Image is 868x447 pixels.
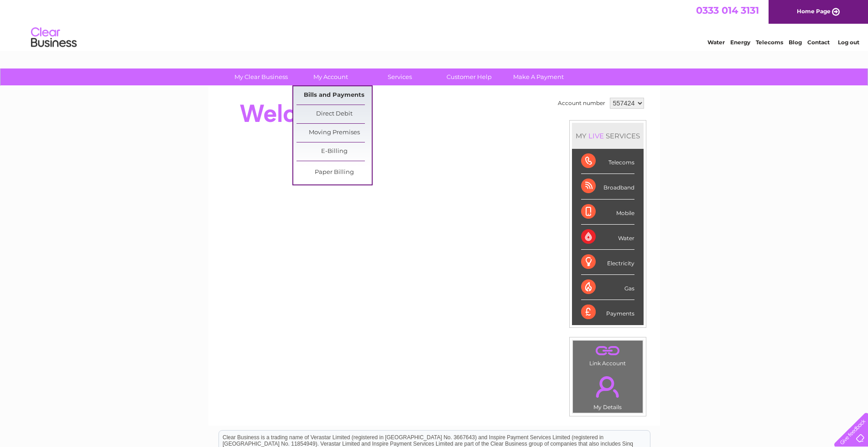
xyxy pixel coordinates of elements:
img: logo.png [31,24,77,52]
a: Water [707,39,725,46]
a: Services [362,68,437,85]
td: My Details [572,368,643,413]
a: Energy [730,39,750,46]
a: Bills and Payments [296,86,372,105]
div: MY SERVICES [572,123,644,149]
div: Payments [581,300,634,325]
a: E-Billing [296,142,372,161]
div: Telecoms [581,149,634,174]
a: Contact [807,39,830,46]
a: Paper Billing [296,163,372,182]
div: Gas [581,275,634,300]
a: Direct Debit [296,105,372,123]
a: Blog [789,39,802,46]
a: Customer Help [431,68,507,85]
div: Clear Business is a trading name of Verastar Limited (registered in [GEOGRAPHIC_DATA] No. 3667643... [219,5,650,44]
div: Mobile [581,200,634,225]
div: Water [581,225,634,250]
a: Moving Premises [296,124,372,142]
div: LIVE [587,131,606,140]
div: Electricity [581,250,634,275]
a: Log out [838,39,859,46]
td: Account number [556,95,608,111]
div: Broadband [581,174,634,199]
a: . [575,371,640,403]
a: Make A Payment [501,68,576,85]
a: Telecoms [756,39,783,46]
a: . [575,343,640,359]
a: 0333 014 3131 [696,5,759,16]
a: My Account [293,68,368,85]
a: My Clear Business [223,68,299,85]
td: Link Account [572,340,643,369]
